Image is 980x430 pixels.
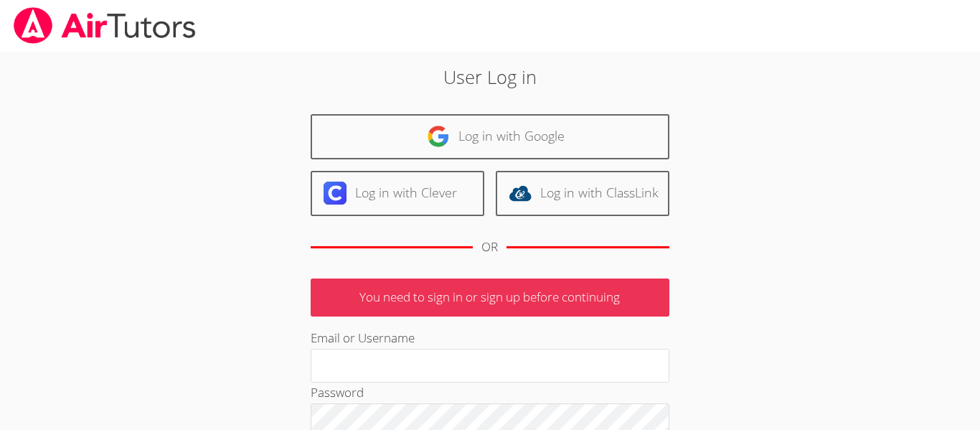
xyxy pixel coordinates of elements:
a: Log in with Clever [311,171,484,216]
h2: User Log in [225,63,755,90]
a: Log in with ClassLink [496,171,669,216]
label: Email or Username [311,329,415,346]
img: google-logo-50288ca7cdecda66e5e0955fdab243c47b7ad437acaf1139b6f446037453330a.svg [427,125,450,148]
img: airtutors_banner-c4298cdbf04f3fff15de1276eac7730deb9818008684d7c2e4769d2f7ddbe033.png [12,7,197,44]
p: You need to sign in or sign up before continuing [311,279,669,317]
img: classlink-logo-d6bb404cc1216ec64c9a2012d9dc4662098be43eaf13dc465df04b49fa7ab582.svg [509,182,532,205]
img: clever-logo-6eab21bc6e7a338710f1a6ff85c0baf02591cd810cc4098c63d3a4b26e2feb20.svg [324,182,347,205]
label: Password [311,384,364,401]
a: Log in with Google [311,114,669,159]
div: OR [481,237,498,258]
